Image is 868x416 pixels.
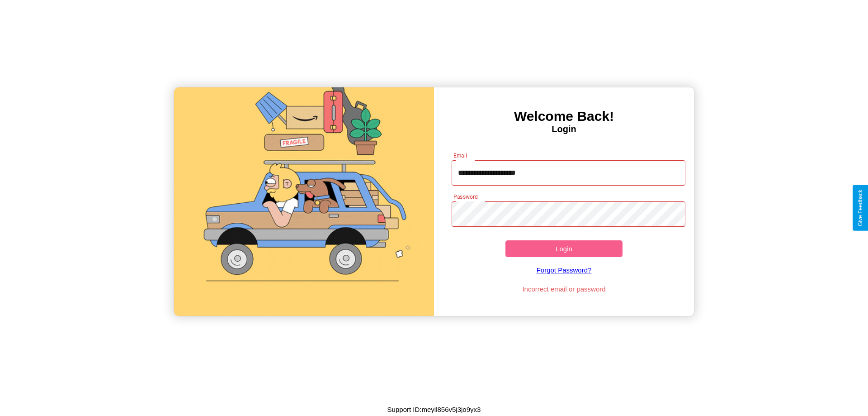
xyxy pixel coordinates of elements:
[505,240,623,257] button: Login
[857,190,863,226] div: Give Feedback
[174,87,434,316] img: gif
[434,124,694,134] h4: Login
[434,109,694,124] h3: Welcome Back!
[447,283,681,295] p: Incorrect email or password
[447,257,681,283] a: Forgot Password?
[453,152,467,159] label: Email
[453,193,477,201] label: Password
[387,403,481,416] p: Support ID: meyil856v5j3jo9yx3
